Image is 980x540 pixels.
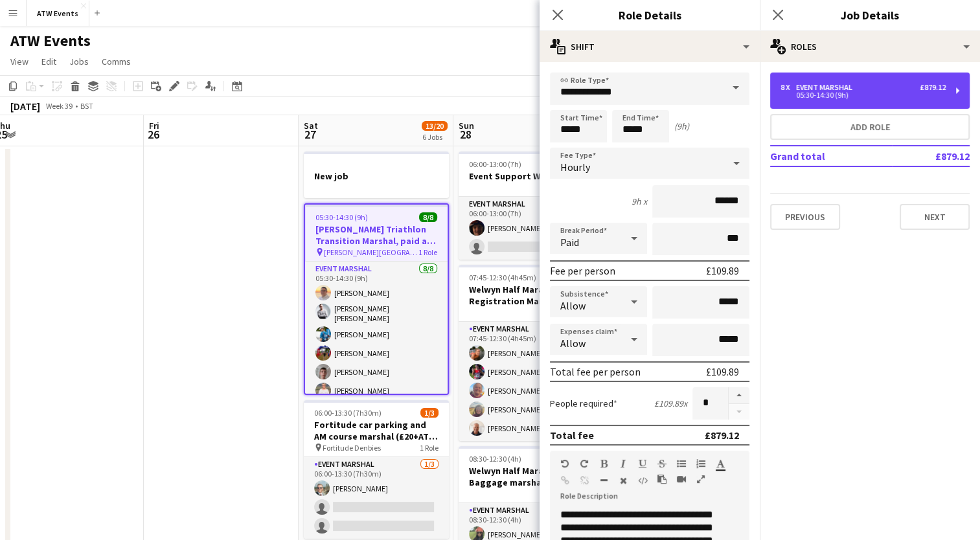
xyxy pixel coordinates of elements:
span: View [10,56,28,67]
app-job-card: 07:45-12:30 (4h45m)5/5Welwyn Half Marathon & 10k Registration Marshals-£20 ATW credits per hour1 ... [459,265,604,441]
app-card-role: Event Marshal1/206:00-13:00 (7h)[PERSON_NAME] [459,197,604,260]
span: 1/3 [420,408,439,418]
div: [DATE] [10,100,40,113]
app-card-role: Event Marshal5/507:45-12:30 (4h45m)[PERSON_NAME][PERSON_NAME][PERSON_NAME][PERSON_NAME][PERSON_NAME] [459,322,604,441]
button: Fullscreen [696,474,705,484]
td: £879.12 [893,146,970,166]
button: Add role [770,114,970,140]
button: Underline [638,458,647,469]
span: 1 Role [420,443,439,453]
span: 06:00-13:30 (7h30m) [314,408,382,418]
app-job-card: 05:30-14:30 (9h)8/8[PERSON_NAME] Triathlon Transition Marshal, paid at £12.21 per hour (over 21) ... [304,203,449,395]
h3: New job [304,170,449,182]
span: 28 [457,127,474,142]
span: 05:30-14:30 (9h) [315,212,368,222]
div: Shift [540,31,760,62]
span: Sun [459,120,474,131]
a: Edit [36,53,62,70]
button: Next [900,204,970,230]
a: Jobs [64,53,94,70]
span: Jobs [69,56,89,67]
span: Edit [41,56,56,67]
div: 9h x [632,196,647,207]
span: Week 39 [43,101,75,111]
h3: Job Details [760,6,980,23]
span: 06:00-13:00 (7h) [469,159,521,169]
div: Fee per person [550,264,615,277]
span: Comms [102,56,131,67]
app-card-role: Event Marshal8/805:30-14:30 (9h)[PERSON_NAME][PERSON_NAME] [PERSON_NAME][PERSON_NAME][PERSON_NAME... [305,262,448,445]
span: Fortitude Denbies [323,443,381,453]
div: (9h) [674,120,689,132]
button: Previous [770,204,840,230]
button: Insert video [677,474,686,484]
h3: Event Support Welwyn [459,170,604,182]
div: 6 Jobs [422,132,447,142]
div: 8 x [781,83,796,92]
div: £109.89 [706,264,739,277]
button: Unordered List [677,458,686,469]
button: Paste as plain text [657,474,667,484]
button: Horizontal Line [599,475,608,486]
h3: Fortitude car parking and AM course marshal (£20+ATW free race or Hourly) [304,419,449,442]
span: 26 [147,127,159,142]
button: ATW Events [27,1,89,26]
span: 8/8 [419,212,437,222]
app-job-card: 06:00-13:00 (7h)1/2Event Support Welwyn1 RoleEvent Marshal1/206:00-13:00 (7h)[PERSON_NAME] [459,152,604,260]
div: £879.12 [705,429,739,442]
span: 13/20 [422,121,448,131]
div: Event Marshal [796,83,858,92]
div: BST [80,101,93,111]
h3: Welwyn Half Marathon & 10k Registration Marshals-£20 ATW credits per hour [459,284,604,307]
button: Strikethrough [657,458,667,469]
span: [PERSON_NAME][GEOGRAPHIC_DATA] [324,247,418,257]
app-card-role: Event Marshal1/306:00-13:30 (7h30m)[PERSON_NAME] [304,457,449,539]
div: £109.89 [706,365,739,378]
div: Total fee [550,429,594,442]
label: People required [550,398,617,409]
span: Hourly [560,161,590,174]
td: Grand total [770,146,893,166]
span: 07:45-12:30 (4h45m) [469,273,536,282]
button: HTML Code [638,475,647,486]
h3: Role Details [540,6,760,23]
button: Redo [580,458,589,469]
span: Fri [149,120,159,131]
div: £109.89 x [654,398,687,409]
button: Italic [619,458,628,469]
span: 27 [302,127,318,142]
button: Bold [599,458,608,469]
span: 1 Role [418,247,437,257]
app-job-card: 06:00-13:30 (7h30m)1/3Fortitude car parking and AM course marshal (£20+ATW free race or Hourly) F... [304,400,449,539]
span: Sat [304,120,318,131]
div: Total fee per person [550,365,641,378]
button: Increase [729,387,749,404]
button: Ordered List [696,458,705,469]
button: Undo [560,458,569,469]
button: Text Color [716,458,725,469]
a: Comms [97,53,136,70]
h3: Welwyn Half Marathon & 10k Baggage marshal £20 ATW credits per hour [459,465,604,488]
h3: [PERSON_NAME] Triathlon Transition Marshal, paid at £12.21 per hour (over 21) [305,223,448,247]
span: Allow [560,337,586,350]
span: Paid [560,236,579,249]
div: £879.12 [920,83,946,92]
button: Clear Formatting [619,475,628,486]
span: 08:30-12:30 (4h) [469,454,521,464]
h1: ATW Events [10,31,91,51]
a: View [5,53,34,70]
div: Roles [760,31,980,62]
span: Allow [560,299,586,312]
app-job-card: New job [304,152,449,198]
div: 05:30-14:30 (9h) [781,92,946,98]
